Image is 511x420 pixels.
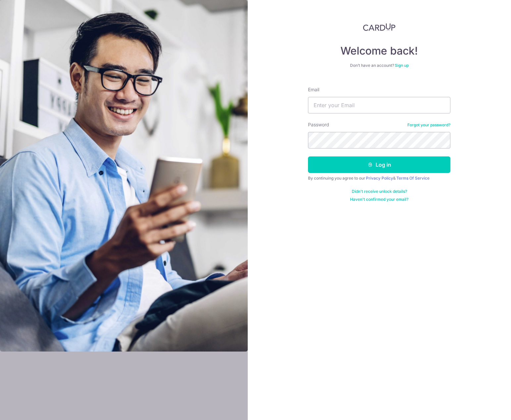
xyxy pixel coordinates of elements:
a: Terms Of Service [396,176,430,181]
label: Email [308,86,319,93]
label: Password [308,121,329,128]
img: CardUp Logo [363,23,395,31]
div: Don’t have an account? [308,63,450,68]
a: Haven't confirmed your email? [350,197,408,202]
div: By continuing you agree to our & [308,176,450,181]
input: Enter your Email [308,97,450,113]
button: Log in [308,156,450,173]
a: Privacy Policy [366,176,393,181]
a: Forgot your password? [407,122,450,128]
a: Sign up [395,63,409,68]
h4: Welcome back! [308,44,450,58]
a: Didn't receive unlock details? [352,189,407,194]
